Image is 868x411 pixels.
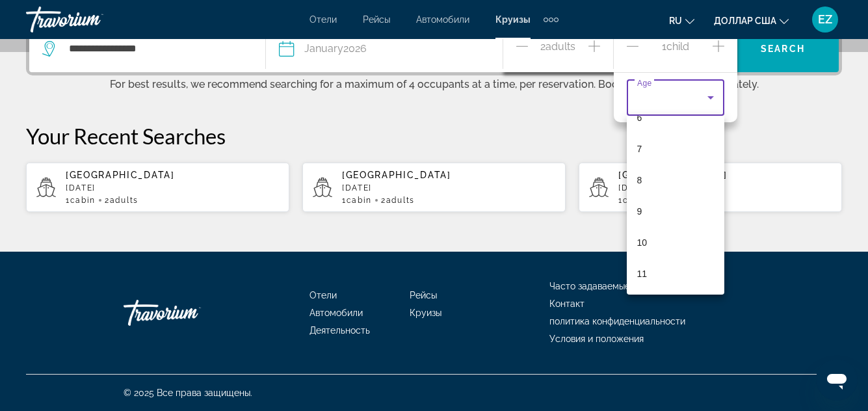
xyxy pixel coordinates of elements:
mat-option: 6 лет [627,102,724,133]
font: 11 [637,269,648,279]
font: 7 [637,144,642,154]
mat-option: 10 лет [627,227,724,258]
font: 9 [637,206,642,217]
font: 8 [637,175,642,185]
mat-option: 9 лет [627,196,724,227]
mat-option: 8 лет [627,165,724,196]
font: 10 [637,237,648,248]
iframe: Кнопка запуска окна обмена сообщениями [816,359,858,401]
mat-option: 7 лет [627,133,724,165]
font: 6 [637,113,642,123]
mat-option: 11 лет [627,258,724,289]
